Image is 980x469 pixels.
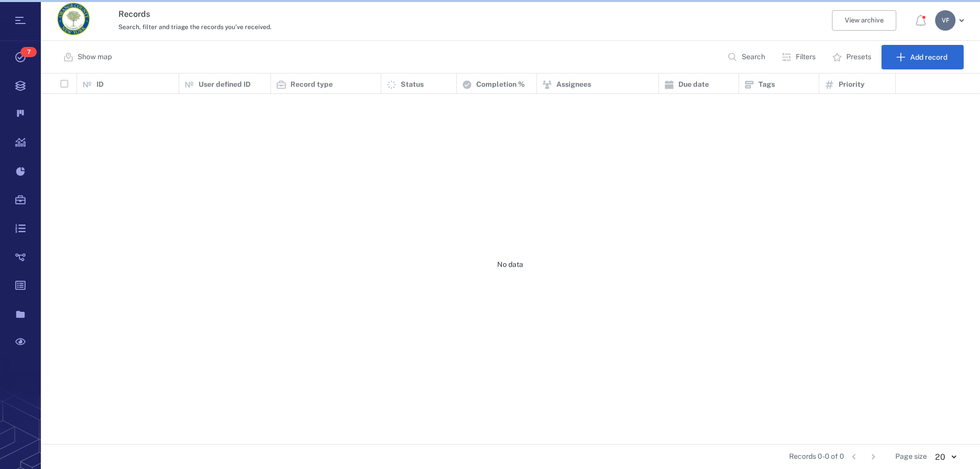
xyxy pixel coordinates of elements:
p: Status [401,80,424,90]
p: Filters [796,52,816,62]
p: Tags [758,80,775,90]
button: Search [721,45,773,69]
p: Completion % [476,80,525,90]
p: Priority [839,80,865,90]
p: User defined ID [199,80,251,90]
span: 7 [20,47,37,57]
button: Presets [826,45,879,69]
div: V F [935,10,955,31]
span: Records 0-0 of 0 [789,452,844,462]
nav: pagination navigation [844,449,883,465]
p: ID [96,80,104,90]
button: Show map [57,45,120,69]
h3: Records [118,8,675,20]
div: No data [41,94,979,436]
p: Presets [846,52,871,62]
p: Show map [78,52,112,62]
p: Due date [678,80,709,90]
p: Record type [290,80,333,90]
button: View archive [832,10,896,31]
button: Add record [881,45,964,69]
div: 20 [927,451,964,463]
button: Filters [775,45,824,69]
img: Orange County Planning Department logo [57,3,90,35]
span: Search, filter and triage the records you've received. [118,23,272,31]
button: VF [935,10,968,31]
p: Assignees [556,80,591,90]
p: Search [742,52,765,62]
span: Page size [895,452,927,462]
a: Go home [57,3,90,39]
